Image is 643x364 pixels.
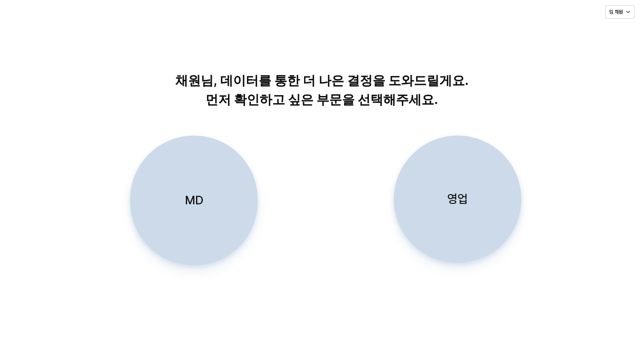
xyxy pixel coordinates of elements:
button: 영업 [394,135,521,263]
p: 임 채원 [609,8,623,15]
p: MD [185,192,203,208]
p: 영업 [447,191,468,207]
button: MD [130,135,258,265]
p: 채원님, 데이터를 통한 더 나은 결정을 도와드릴게요. 먼저 확인하고 싶은 부문을 선택해주세요. [105,71,539,109]
button: 임 채원 [605,5,634,19]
